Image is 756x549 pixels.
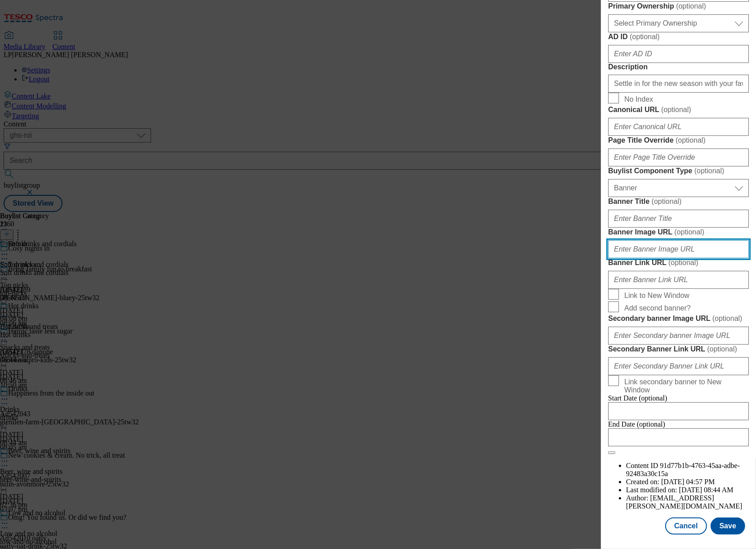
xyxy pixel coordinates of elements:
[624,378,745,394] span: Link secondary banner to New Window
[626,486,749,494] li: Last modified on:
[608,210,749,228] input: Enter Banner Title
[608,118,749,136] input: Enter Canonical URL
[608,271,749,289] input: Enter Banner Link URL
[661,106,691,113] span: ( optional )
[608,357,749,375] input: Enter Secondary Banner Link URL
[630,33,660,40] span: ( optional )
[608,45,749,63] input: Enter AD ID
[608,63,749,71] label: Description
[624,304,691,312] span: Add second banner?
[694,167,725,175] span: ( optional )
[712,315,743,322] span: ( optional )
[608,105,749,114] label: Canonical URL
[608,327,749,345] input: Enter Secondary banner Image URL
[652,198,682,205] span: ( optional )
[665,517,707,535] button: Cancel
[608,197,749,206] label: Banner Title
[608,345,749,354] label: Secondary Banner Link URL
[608,258,749,267] label: Banner Link URL
[608,75,749,93] input: Enter Description
[626,494,743,510] span: [EMAIL_ADDRESS][PERSON_NAME][DOMAIN_NAME]
[608,32,749,41] label: AD ID
[608,148,749,166] input: Enter Page Title Override
[626,478,749,486] li: Created on:
[608,314,749,323] label: Secondary banner Image URL
[676,2,706,10] span: ( optional )
[626,462,740,477] span: 91d77b1b-4763-45aa-adbe-92483a30c15a
[608,394,667,402] span: Start Date (optional)
[661,478,715,486] span: [DATE] 04:57 PM
[608,2,749,11] label: Primary Ownership
[626,494,749,510] li: Author:
[608,240,749,258] input: Enter Banner Image URL
[626,462,749,478] li: Content ID
[679,486,734,494] span: [DATE] 08:44 AM
[624,292,689,300] span: Link to New Window
[711,517,745,535] button: Save
[668,259,698,266] span: ( optional )
[676,136,706,144] span: ( optional )
[608,166,749,175] label: Buylist Component Type
[608,428,749,446] input: Enter Date
[608,402,749,420] input: Enter Date
[624,95,653,103] span: No Index
[674,228,704,236] span: ( optional )
[608,420,665,428] span: End Date (optional)
[608,136,749,145] label: Page Title Override
[608,228,749,237] label: Banner Image URL
[707,345,737,353] span: ( optional )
